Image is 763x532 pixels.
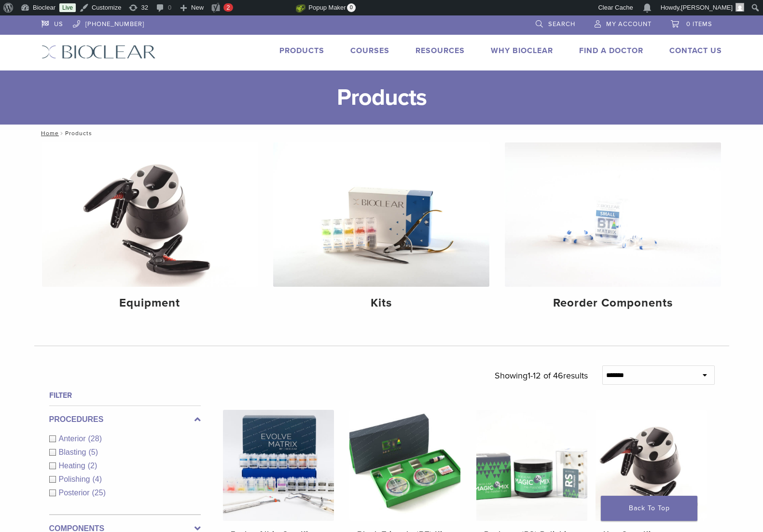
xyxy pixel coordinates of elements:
[242,2,296,14] img: Views over 48 hours. Click for more Jetpack Stats.
[527,370,563,381] span: 1-12 of 46
[49,390,201,401] h4: Filter
[223,410,334,521] img: Evolve All-in-One Kit
[505,142,721,318] a: Reorder Components
[59,462,88,470] span: Heating
[671,15,712,30] a: 0 items
[42,15,63,30] a: US
[59,448,89,456] span: Blasting
[579,46,643,56] a: Find A Doctor
[505,142,721,287] img: Reorder Components
[513,294,713,312] h4: Reorder Components
[548,20,575,28] span: Search
[42,142,258,287] img: Equipment
[601,496,697,521] a: Back To Top
[92,475,102,483] span: (4)
[88,448,98,456] span: (5)
[491,46,553,56] a: Why Bioclear
[88,462,97,470] span: (2)
[59,434,88,443] span: Anterior
[686,20,712,28] span: 0 items
[595,15,652,30] a: My Account
[349,410,460,521] img: Black Triangle (BT) Kit
[347,3,356,12] span: 0
[42,45,156,59] img: Bioclear
[669,46,722,56] a: Contact Us
[681,4,733,11] span: [PERSON_NAME]
[273,142,489,287] img: Kits
[92,489,106,497] span: (25)
[59,3,76,12] a: Live
[50,294,250,312] h4: Equipment
[596,410,707,521] img: HeatSync Kit
[606,20,652,28] span: My Account
[59,131,65,136] span: /
[42,142,258,318] a: Equipment
[59,489,92,497] span: Posterior
[281,294,482,312] h4: Kits
[88,434,102,443] span: (28)
[476,410,587,521] img: Rockstar (RS) Polishing Kit
[73,15,144,30] a: [PHONE_NUMBER]
[49,414,201,425] label: Procedures
[34,125,729,142] nav: Products
[536,15,575,30] a: Search
[416,46,465,56] a: Resources
[59,475,93,483] span: Polishing
[350,46,389,56] a: Courses
[226,4,230,11] span: 2
[273,142,489,318] a: Kits
[279,46,324,56] a: Products
[495,365,588,386] p: Showing results
[38,130,59,137] a: Home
